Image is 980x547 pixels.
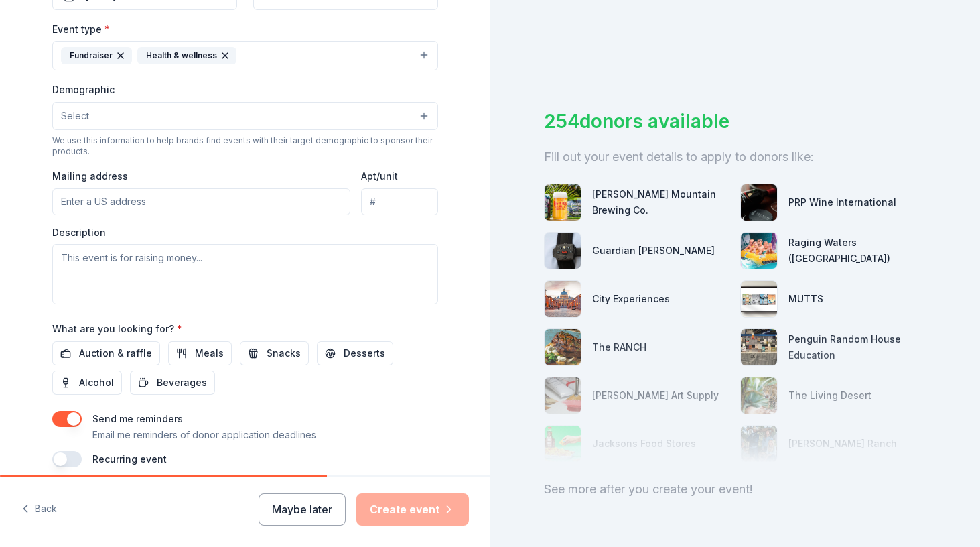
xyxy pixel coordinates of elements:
button: FundraiserHealth & wellness [52,41,438,70]
label: Event type [52,23,110,36]
span: Beverages [157,375,207,391]
p: Email me reminders of donor application deadlines [92,427,316,443]
input: Enter a US address [52,188,350,215]
div: City Experiences [592,291,670,307]
label: What are you looking for? [52,322,182,336]
div: See more after you create your event! [544,479,927,500]
img: photo for PRP Wine International [741,184,777,221]
span: Select [61,108,89,124]
span: Snacks [267,345,301,361]
span: Alcohol [79,375,114,391]
img: photo for Raging Waters (Los Angeles) [741,233,777,269]
div: Fill out your event details to apply to donors like: [544,146,927,168]
div: Fundraiser [61,47,132,64]
span: Auction & raffle [79,345,152,361]
button: Alcohol [52,371,122,395]
button: Select [52,102,438,130]
button: Back [21,495,57,524]
div: PRP Wine International [788,194,896,210]
input: # [361,188,438,215]
img: photo for Guardian Angel Device [545,233,581,269]
div: MUTTS [788,291,823,307]
div: Raging Waters ([GEOGRAPHIC_DATA]) [788,235,926,267]
div: Health & wellness [137,47,236,64]
span: Meals [195,345,224,361]
div: [PERSON_NAME] Mountain Brewing Co. [592,186,730,219]
img: photo for Figueroa Mountain Brewing Co. [545,184,581,221]
div: We use this information to help brands find events with their target demographic to sponsor their... [52,135,438,157]
button: Desserts [317,341,393,365]
label: Recurring event [92,453,167,465]
img: photo for City Experiences [545,281,581,317]
div: Guardian [PERSON_NAME] [592,243,715,259]
label: Demographic [52,83,115,97]
img: photo for MUTTS [741,281,777,317]
button: Snacks [240,341,309,365]
label: Apt/unit [361,170,398,183]
div: 254 donors available [544,107,927,135]
label: Send me reminders [92,413,183,424]
label: Mailing address [52,170,128,183]
button: Beverages [130,371,215,395]
button: Meals [168,341,232,365]
button: Auction & raffle [52,341,160,365]
button: Maybe later [259,493,346,526]
label: Description [52,226,106,239]
span: Desserts [344,345,385,361]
